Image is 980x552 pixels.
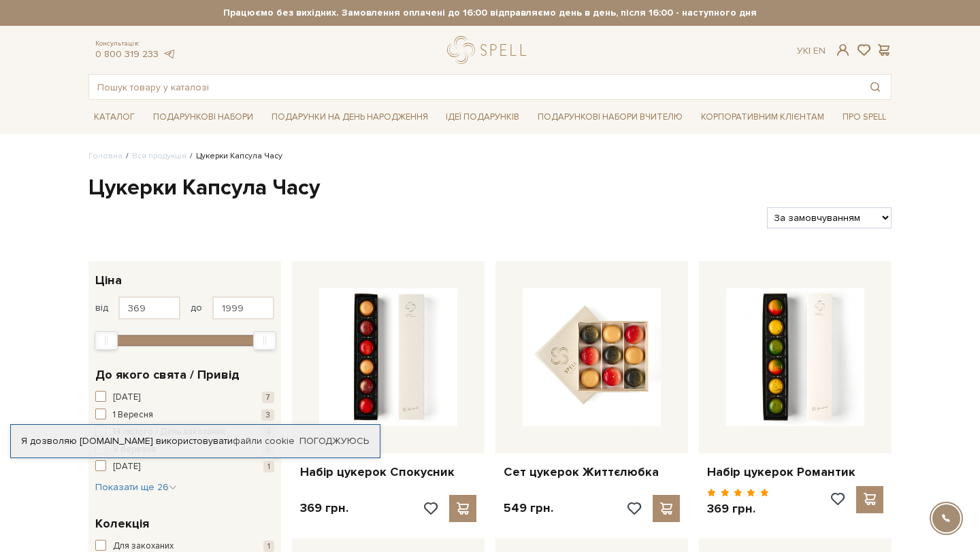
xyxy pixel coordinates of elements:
[440,107,525,128] a: Ідеї подарунків
[186,150,282,162] li: Цукерки Капсула Часу
[707,501,769,517] p: 369 грн.
[504,500,553,516] p: 549 грн.
[299,435,369,447] a: Погоджуюсь
[132,151,186,161] a: Вся продукція
[95,39,176,48] span: Консультація:
[837,107,892,128] a: Про Spell
[696,107,830,128] a: Корпоративним клієнтам
[707,464,883,480] a: Набір цукерок Романтик
[808,45,811,56] span: |
[95,481,177,493] span: Показати ще 26
[797,45,826,57] div: Ук
[95,331,118,350] div: Min
[89,75,860,99] input: Пошук товару у каталозі
[447,36,532,64] a: logo
[88,107,140,128] a: Каталог
[88,174,892,203] h1: Цукерки Капсула Часу
[113,460,140,474] span: [DATE]
[262,392,274,403] span: 7
[300,464,476,480] a: Набір цукерок Спокусник
[11,435,380,447] div: Я дозволяю [DOMAIN_NAME] використовувати
[191,302,202,314] span: до
[148,107,259,128] a: Подарункові набори
[860,75,891,99] button: Пошук товару у каталозі
[95,391,274,404] button: [DATE] 7
[253,331,276,350] div: Max
[113,409,153,422] span: 1 Вересня
[88,7,892,19] strong: Працюємо без вихідних. Замовлення оплачені до 16:00 відправляємо день в день, після 16:00 - насту...
[95,271,122,290] span: Ціна
[95,460,274,474] button: [DATE] 1
[266,107,434,128] a: Подарунки на День народження
[88,151,122,161] a: Головна
[95,409,274,422] button: 1 Вересня 3
[300,500,348,516] p: 369 грн.
[95,48,159,60] a: 0 800 319 233
[95,481,177,494] button: Показати ще 26
[263,461,274,472] span: 1
[162,48,176,60] a: telegram
[263,540,274,552] span: 1
[504,464,680,480] a: Сет цукерок Життєлюбка
[95,515,149,533] span: Колекція
[95,302,108,314] span: від
[261,409,274,421] span: 3
[233,435,295,447] a: файли cookie
[532,105,688,128] a: Подарункові набори Вчителю
[212,296,274,320] input: Ціна
[813,45,826,56] a: En
[95,366,240,384] span: До якого свята / Привід
[113,391,140,404] span: [DATE]
[118,296,180,320] input: Ціна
